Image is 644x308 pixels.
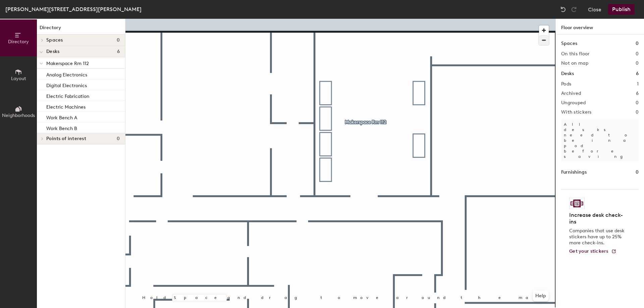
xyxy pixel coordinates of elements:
[2,113,35,118] span: Neighborhoods
[117,49,120,54] span: 6
[569,212,627,225] h4: Increase desk check-ins
[636,169,639,176] h1: 0
[561,40,577,47] h1: Spaces
[636,51,639,57] h2: 0
[556,19,644,35] h1: Floor overview
[561,100,586,106] h2: Ungrouped
[11,76,26,81] span: Layout
[46,113,77,121] p: Work Bench A
[636,70,639,77] h1: 6
[46,124,77,131] p: Work Bench B
[561,119,639,162] p: All desks need to be in a pod before saving
[46,102,86,110] p: Electric Machines
[571,6,577,13] img: Redo
[8,39,29,45] span: Directory
[636,100,639,106] h2: 0
[561,51,590,57] h2: On this floor
[561,81,571,87] h2: Pods
[569,249,616,254] a: Get your stickers
[46,91,89,99] p: Electric Fabrication
[5,5,142,13] div: [PERSON_NAME][STREET_ADDRESS][PERSON_NAME]
[561,169,587,176] h1: Furnishings
[636,61,639,66] h2: 0
[561,61,588,66] h2: Not on map
[636,91,639,96] h2: 6
[569,198,585,209] img: Sticker logo
[117,38,120,43] span: 0
[117,136,120,141] span: 0
[637,81,639,87] h2: 1
[533,291,549,301] button: Help
[46,81,87,88] p: Digital Electronics
[46,61,89,66] span: Makerspace Rm 112
[46,38,63,43] span: Spaces
[46,70,87,78] p: Analog Electronics
[561,70,574,77] h1: Desks
[560,6,567,13] img: Undo
[569,228,627,246] p: Companies that use desk stickers have up to 25% more check-ins.
[608,4,635,15] button: Publish
[46,136,86,141] span: Points of interest
[569,248,608,254] span: Get your stickers
[561,110,592,115] h2: With stickers
[561,91,581,96] h2: Archived
[636,110,639,115] h2: 0
[37,24,125,35] h1: Directory
[636,40,639,47] h1: 0
[46,49,59,54] span: Desks
[588,4,601,15] button: Close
